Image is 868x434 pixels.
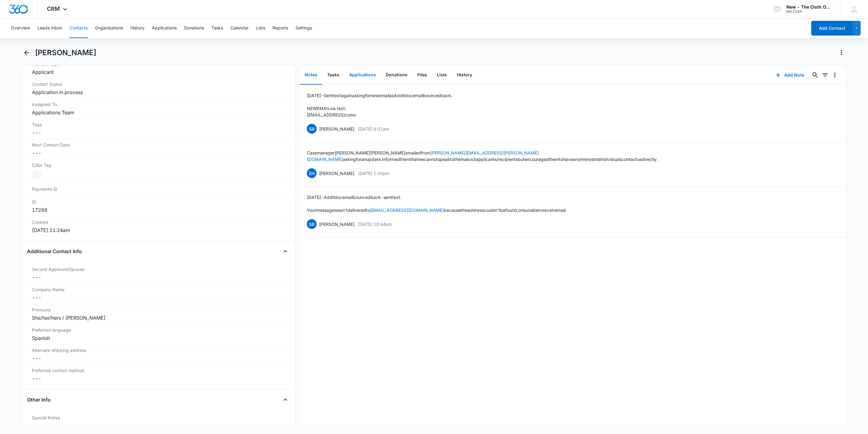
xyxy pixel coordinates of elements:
button: Add Note [770,68,810,82]
button: Overview [11,18,30,38]
div: Company Name--- [27,284,290,304]
div: Assigned ToApplications Team [27,99,290,119]
div: account name [786,5,831,10]
dd: Application in process [32,89,285,96]
a: [EMAIL_ADDRESS][DOMAIN_NAME] [370,207,444,213]
p: [PERSON_NAME] [319,126,354,132]
div: Preferred contact method--- [27,365,290,385]
label: Tags [32,121,285,128]
button: Notes [300,66,322,85]
dd: 17289 [32,206,285,214]
p: Case manager [PERSON_NAME] [PERSON_NAME] emailed from asking for an update. Informed them that we... [307,150,839,162]
button: Contacts [70,18,88,38]
div: Preferred languageSpanish [27,324,290,345]
button: Files [412,66,432,85]
dt: ID [32,199,285,205]
div: Next Contact Date--- [27,139,290,159]
button: Close [280,246,290,256]
h1: [PERSON_NAME] [35,48,96,57]
div: Payments ID [27,182,290,196]
label: Color Tag [32,162,285,168]
p: [DATE] 10:44am [358,221,392,227]
button: Settings [295,18,312,38]
label: Preferred language [32,327,285,333]
button: Overflow Menu [830,70,840,80]
button: Organizations [95,18,123,38]
div: Second Applicant/Spouse--- [27,264,290,284]
label: Assigned To [32,101,285,108]
label: Contact Status [32,81,285,87]
dt: Payments ID [32,186,95,192]
button: Lists [256,18,265,38]
p: [PERSON_NAME] [319,221,354,227]
label: Alternate shipping address [32,347,285,353]
label: Preferred contact method [32,367,285,374]
div: Contact StatusApplication in process [27,78,290,99]
dd: Applicant [32,68,285,76]
dd: Applications Team [32,109,285,116]
dd: --- [32,129,285,136]
button: Tasks [211,18,223,38]
div: Spanish [32,334,285,342]
button: Filters [820,70,830,80]
dd: --- [32,294,285,301]
span: ZH [307,168,317,178]
button: Close [280,395,290,405]
div: Contact TypeApplicant [27,58,290,78]
div: She/her/hers / [PERSON_NAME] [32,314,285,322]
dd: --- [32,149,285,157]
button: Tasks [322,66,344,85]
dd: --- [32,375,285,382]
button: Calendar [230,18,249,38]
button: Applications [344,66,381,85]
h4: Other Info [27,396,51,403]
button: History [452,66,477,85]
button: Search... [810,70,820,80]
dd: --- [32,422,285,429]
div: PronounsShe/her/hers / [PERSON_NAME] [27,304,290,324]
button: Donations [381,66,412,85]
label: Second Applicant/Spouse [32,266,285,272]
label: Pronouns [32,306,285,313]
div: Color Tag [27,159,290,182]
dt: Created [32,219,285,225]
p: [EMAIL_ADDRESS] como [307,112,452,118]
dd: --- [32,355,285,362]
p: NEW EMAIL via text: [307,105,452,112]
dd: [DATE] 11:24am [32,227,285,234]
div: Created[DATE] 11:24am [27,216,290,236]
span: SB [307,219,317,229]
dd: --- [32,274,285,281]
button: Reports [272,18,288,38]
span: SB [307,124,317,134]
div: Alternate shipping address--- [27,345,290,365]
label: Special Notes [32,414,285,421]
p: [PERSON_NAME] [319,170,354,177]
div: account id [786,10,831,14]
p: [DATE] - Addtl doc email bounced back - sent text. [307,194,567,200]
div: Tags--- [27,119,290,139]
div: ID17289 [27,196,290,216]
p: [DATE] 9:01am [358,126,389,132]
button: Add Contact [811,21,853,36]
button: Donations [184,18,204,38]
div: Special Notes--- [27,412,290,432]
button: Back [22,48,32,58]
p: [DATE] 1:00pm [358,170,389,177]
button: History [130,18,145,38]
p: [DATE] - Sent text again asking for new email as Addtl doc email bounced back. [307,92,452,99]
label: Company Name [32,286,285,293]
h4: Additional Contact Info [27,248,82,255]
button: Applications [152,18,177,38]
button: Actions [836,48,846,58]
button: Lists [432,66,452,85]
span: CRM [47,6,60,12]
button: Leads Inbox [37,18,62,38]
p: Your message wasn't delivered to because the address couldn't be found, or is unable to receive m... [307,207,567,213]
label: Next Contact Date [32,142,285,148]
